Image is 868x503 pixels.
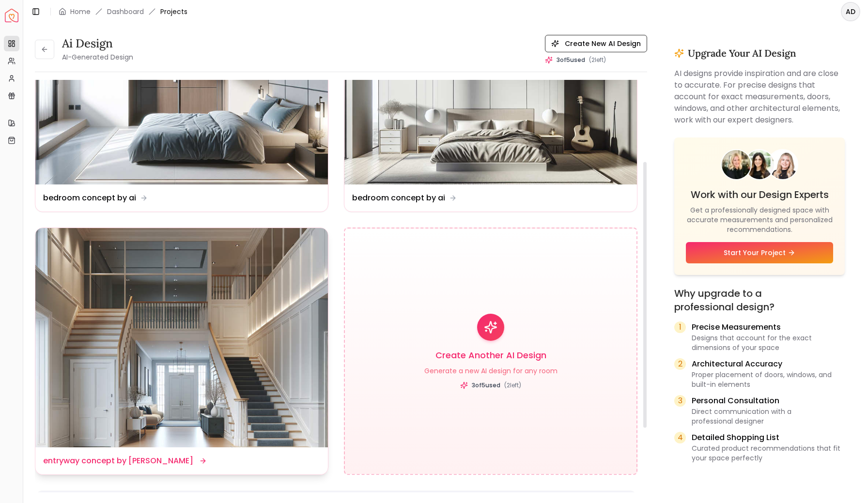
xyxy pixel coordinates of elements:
[35,228,328,475] a: entryway concept by aientryway concept by [PERSON_NAME]
[59,7,187,16] nav: breadcrumb
[5,9,18,22] img: Spacejoy Logo
[504,381,521,389] span: ( 2 left)
[745,150,774,192] img: Designer 2
[62,36,133,51] h3: Ai Design
[692,333,845,352] p: Designs that account for the exact dimensions of your space
[722,150,751,194] img: Designer 1
[842,3,859,20] span: AD
[841,2,860,21] button: AD
[674,432,686,443] div: 4
[686,242,833,263] a: Start Your Project
[160,7,187,16] span: Projects
[589,56,606,64] span: ( 2 left)
[688,46,796,60] h3: Upgrade Your AI Design
[62,52,133,62] small: AI-Generated Design
[5,9,18,22] a: Spacejoy
[674,395,686,407] div: 3
[674,68,845,126] p: AI designs provide inspiration and are close to accurate. For precise designs that account for ex...
[692,370,845,389] p: Proper placement of doors, windows, and built-in elements
[692,443,845,463] p: Curated product recommendations that fit your space perfectly
[557,56,585,64] span: 3 of 5 used
[424,366,558,376] p: Generate a new AI design for any room
[352,192,445,204] dd: bedroom concept by ai
[692,321,845,333] p: Precise Measurements
[674,321,686,333] div: 1
[35,228,328,447] img: entryway concept by ai
[472,381,500,389] span: 3 of 5 used
[107,7,144,16] a: Dashboard
[768,150,797,183] img: Designer 3
[674,287,845,314] h4: Why upgrade to a professional design?
[692,407,845,426] p: Direct communication with a professional designer
[435,349,546,362] h3: Create Another AI Design
[686,205,833,234] p: Get a professionally designed space with accurate measurements and personalized recommendations.
[692,395,845,407] p: Personal Consultation
[43,192,136,204] dd: bedroom concept by ai
[686,188,833,201] h4: Work with our Design Experts
[692,358,845,370] p: Architectural Accuracy
[43,455,193,467] dd: entryway concept by [PERSON_NAME]
[692,432,845,443] p: Detailed Shopping List
[70,7,91,16] a: Home
[545,35,647,52] button: Create New AI Design
[674,358,686,370] div: 2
